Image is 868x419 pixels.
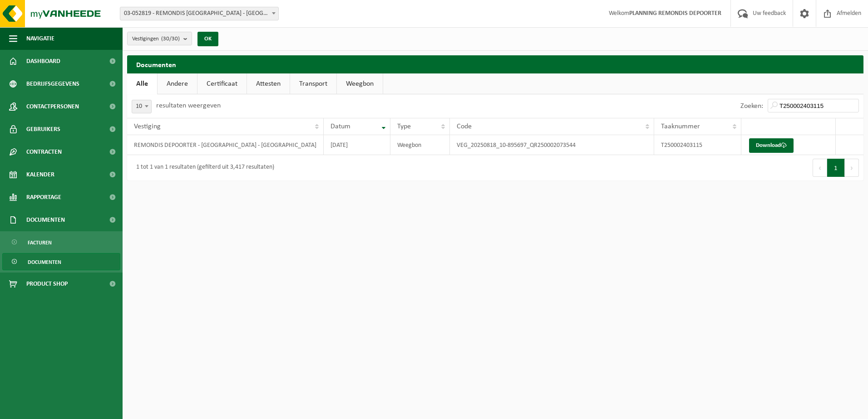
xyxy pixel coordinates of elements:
span: Datum [330,123,350,130]
a: Download [749,138,794,153]
span: Vestiging [134,123,161,130]
span: 10 [132,100,152,113]
span: 10 [132,100,151,113]
a: Weegbon [337,73,383,94]
button: Vestigingen(30/30) [127,32,192,45]
a: Andere [158,73,197,94]
span: 03-052819 - REMONDIS WEST-VLAANDEREN - OOSTENDE [120,7,278,20]
span: Taaknummer [661,123,700,130]
span: Type [397,123,411,130]
div: 1 tot 1 van 1 resultaten (gefilterd uit 3,417 resultaten) [132,160,274,176]
span: Bedrijfsgegevens [26,73,79,95]
span: Vestigingen [132,32,180,46]
td: T250002403115 [654,135,741,155]
h2: Documenten [127,55,863,73]
button: OK [197,32,218,46]
td: REMONDIS DEPOORTER - [GEOGRAPHIC_DATA] - [GEOGRAPHIC_DATA] [127,135,324,155]
span: Contracten [26,141,62,163]
span: Gebruikers [26,118,60,141]
a: Certificaat [197,73,247,94]
span: Facturen [28,234,52,251]
a: Documenten [2,253,120,270]
td: Weegbon [390,135,449,155]
strong: PLANNING REMONDIS DEPOORTER [629,10,721,17]
span: Documenten [28,253,61,271]
button: Next [845,159,859,177]
span: Navigatie [26,27,54,50]
span: Rapportage [26,186,61,209]
button: Previous [813,159,827,177]
span: Documenten [26,209,65,231]
a: Alle [127,73,157,94]
a: Transport [290,73,336,94]
span: 03-052819 - REMONDIS WEST-VLAANDEREN - OOSTENDE [120,7,279,20]
button: 1 [827,159,845,177]
count: (30/30) [161,36,180,42]
span: Contactpersonen [26,95,79,118]
label: resultaten weergeven [156,102,221,109]
span: Code [457,123,472,130]
label: Zoeken: [740,102,763,110]
td: VEG_20250818_10-895697_QR250002073544 [450,135,654,155]
span: Dashboard [26,50,60,73]
a: Attesten [247,73,290,94]
span: Kalender [26,163,54,186]
td: [DATE] [324,135,390,155]
span: Product Shop [26,273,68,295]
a: Facturen [2,234,120,251]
